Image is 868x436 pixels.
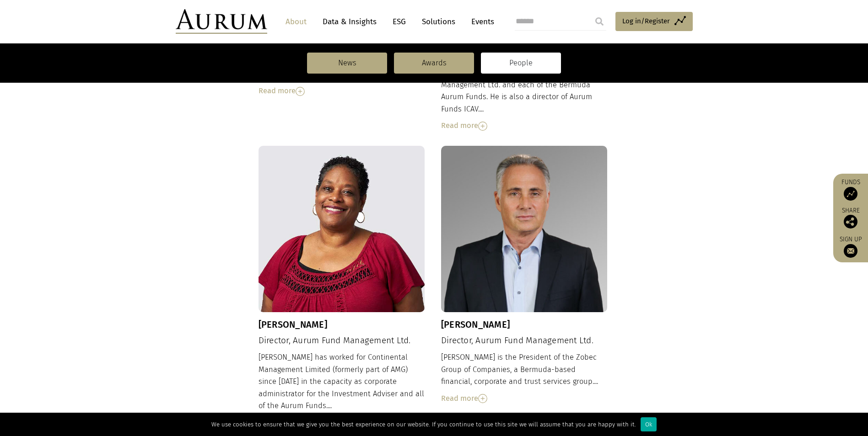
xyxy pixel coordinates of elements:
img: Aurum [176,9,267,34]
a: Funds [838,178,863,201]
a: Awards [394,53,474,74]
h3: [PERSON_NAME] [441,319,608,330]
a: People [481,53,561,74]
img: Access Funds [844,187,857,201]
div: [PERSON_NAME] is the President of the Zobec Group of Companies, a Bermuda-based financial, corpor... [441,351,608,404]
a: Events [467,13,494,30]
div: Ok [641,417,657,431]
a: Log in/Register [615,12,693,31]
a: Sign up [838,235,863,258]
h4: Director, Aurum Fund Management Ltd. [441,335,608,346]
img: Share this post [844,215,857,229]
div: [PERSON_NAME] has worked for Continental Management Limited (formerly part of AMG) since [DATE] i... [259,351,425,428]
a: News [307,53,387,74]
input: Submit [590,12,609,31]
span: Log in/Register [622,16,670,27]
a: ESG [388,13,410,30]
div: Read more [259,85,425,97]
div: Read more [441,120,608,132]
a: Solutions [417,13,460,30]
h4: Director, Aurum Fund Management Ltd. [259,335,425,346]
a: About [281,13,311,30]
div: Read more [441,393,608,404]
img: Read More [478,122,487,131]
img: Sign up to our newsletter [844,244,857,258]
h3: [PERSON_NAME] [259,319,425,330]
div: Share [838,207,863,229]
a: Data & Insights [318,13,381,30]
img: Read More [478,394,487,403]
img: Read More [296,87,305,96]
